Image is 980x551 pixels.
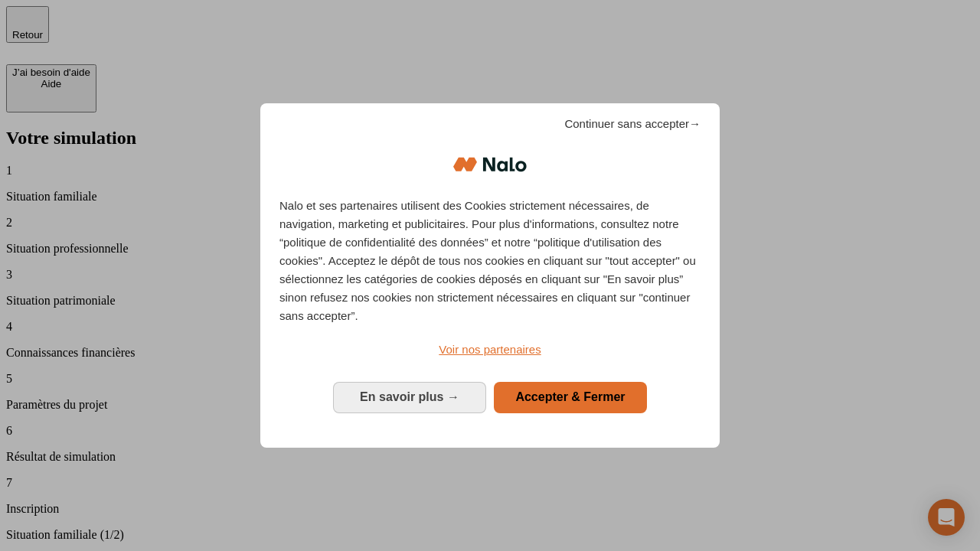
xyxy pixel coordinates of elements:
a: Voir nos partenaires [279,341,701,359]
button: En savoir plus: Configurer vos consentements [333,382,486,412]
span: En savoir plus → [360,390,459,403]
div: Bienvenue chez Nalo Gestion du consentement [260,103,720,447]
button: Accepter & Fermer: Accepter notre traitement des données et fermer [494,382,647,412]
span: Voir nos partenaires [439,343,541,356]
p: Nalo et ses partenaires utilisent des Cookies strictement nécessaires, de navigation, marketing e... [279,197,701,325]
span: Continuer sans accepter→ [564,115,701,133]
img: Logo [453,142,527,187]
span: Accepter & Fermer [515,390,625,403]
